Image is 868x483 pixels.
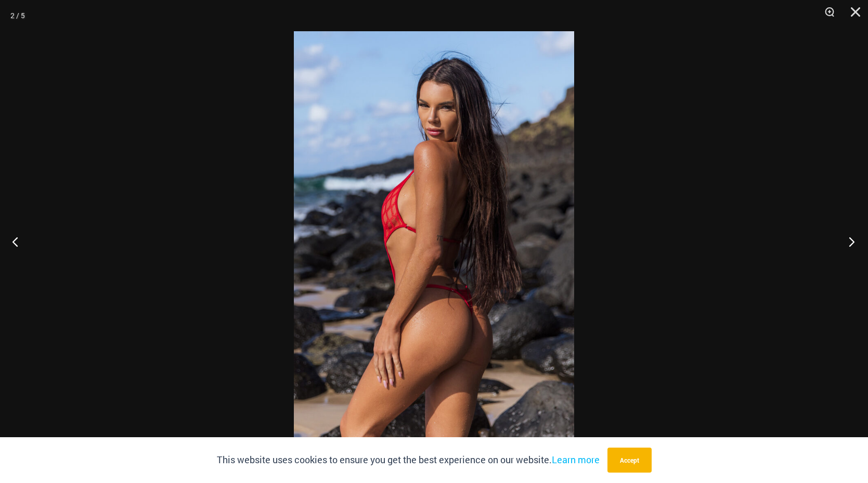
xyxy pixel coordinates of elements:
img: Crystal Waves Red 819 One Piece 03 [294,31,574,452]
button: Accept [607,448,652,473]
p: This website uses cookies to ensure you get the best experience on our website. [217,452,600,468]
div: 2 / 5 [10,8,25,23]
button: Next [829,215,868,268]
a: Learn more [552,453,600,466]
